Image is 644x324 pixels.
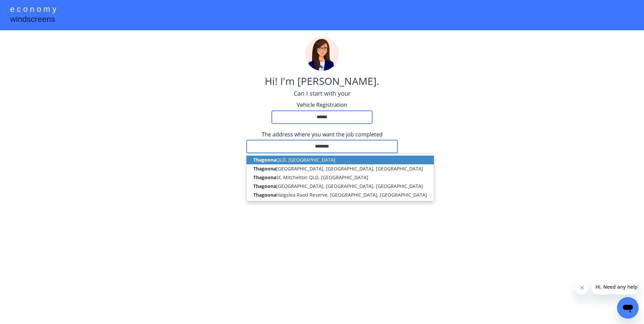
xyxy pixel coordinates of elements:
[247,156,434,164] p: QLD, [GEOGRAPHIC_DATA]
[253,174,276,181] strong: Thagoona
[247,164,434,173] p: [GEOGRAPHIC_DATA], [GEOGRAPHIC_DATA], [GEOGRAPHIC_DATA]
[253,157,276,163] strong: Thagoona
[253,183,276,189] strong: Thagoona
[575,281,589,294] iframe: Close message
[617,297,639,319] iframe: Button to launch messaging window
[305,37,339,71] img: madeline.png
[591,280,639,294] iframe: Message from company
[4,5,49,10] span: Hi. Need any help?
[247,182,434,191] p: [GEOGRAPHIC_DATA], [GEOGRAPHIC_DATA], [GEOGRAPHIC_DATA]
[294,89,351,98] div: Can I start with your
[10,3,56,16] div: e c o n o m y
[247,191,434,199] p: Haigslea Raod Reserve, [GEOGRAPHIC_DATA], [GEOGRAPHIC_DATA]
[246,131,398,138] div: The address where you want the job completed
[10,13,55,27] div: windscreens
[247,173,434,182] p: St, Mitchelton QLD, [GEOGRAPHIC_DATA]
[288,101,356,108] div: Vehicle Registration
[253,192,276,198] strong: Thagoona
[265,74,379,89] div: Hi! I'm [PERSON_NAME].
[253,165,276,172] strong: Thagoona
